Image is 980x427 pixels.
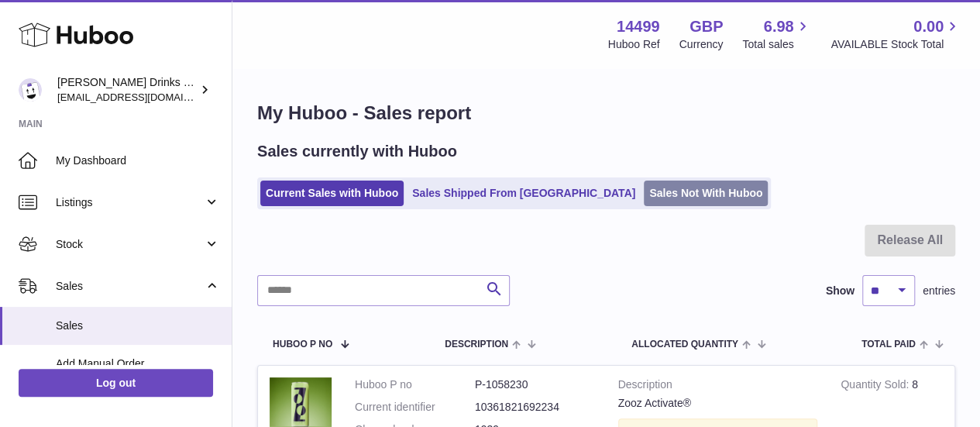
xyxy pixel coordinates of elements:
span: Add Manual Order [56,356,220,371]
span: Description [445,339,508,350]
span: Sales [56,279,204,294]
strong: Description [618,377,818,396]
div: Huboo Ref [608,37,660,52]
span: Huboo P no [273,339,332,350]
label: Show [826,284,854,298]
span: Stock [56,237,204,252]
span: ALLOCATED Quantity [631,339,738,350]
a: Log out [19,369,213,397]
span: AVAILABLE Stock Total [830,37,961,52]
h1: My Huboo - Sales report [257,101,955,126]
span: entries [923,284,955,298]
span: My Dashboard [56,153,220,168]
a: 0.00 AVAILABLE Stock Total [830,16,961,52]
dd: P-1058230 [475,377,595,392]
span: 0.00 [913,16,944,37]
a: Current Sales with Huboo [260,181,404,206]
dt: Huboo P no [355,377,475,392]
div: [PERSON_NAME] Drinks LTD (t/a Zooz) [57,75,197,105]
dt: Current identifier [355,400,475,415]
strong: Quantity Sold [841,378,912,394]
span: Total sales [742,37,811,52]
strong: GBP [689,16,723,37]
span: Total paid [861,339,916,350]
span: [EMAIL_ADDRESS][DOMAIN_NAME] [57,91,228,103]
span: Sales [56,319,220,333]
img: internalAdmin-14499@internal.huboo.com [19,78,42,102]
span: Listings [56,195,204,210]
a: Sales Shipped From [GEOGRAPHIC_DATA] [407,181,641,206]
strong: 14499 [617,16,660,37]
a: 6.98 Total sales [742,16,811,52]
div: Zooz Activate® [618,396,818,411]
span: 6.98 [764,16,794,37]
a: Sales Not With Huboo [644,181,768,206]
div: Currency [679,37,724,52]
h2: Sales currently with Huboo [257,141,457,162]
dd: 10361821692234 [475,400,595,415]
